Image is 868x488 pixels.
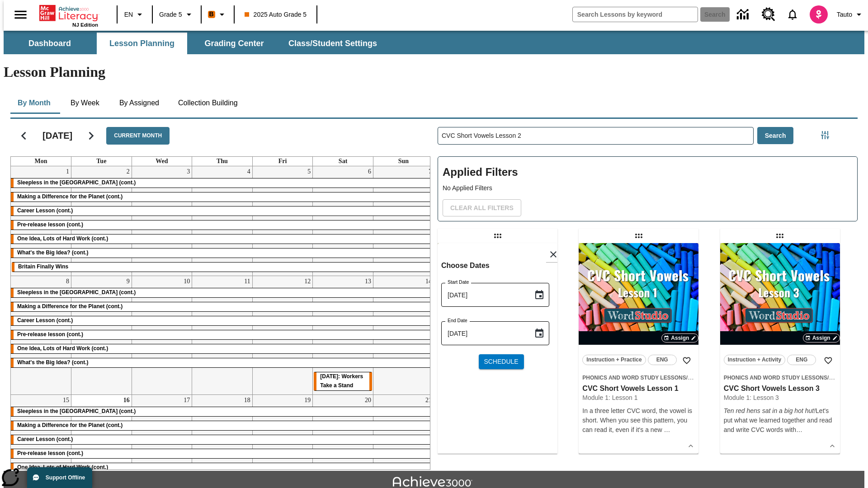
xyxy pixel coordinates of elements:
button: Search [757,127,794,145]
a: Friday [277,157,289,166]
a: September 21, 2025 [424,395,434,406]
span: / [827,374,835,381]
a: September 13, 2025 [363,276,373,287]
td: September 11, 2025 [192,276,253,394]
h3: CVC Short Vowels Lesson 3 [724,384,836,394]
a: Monday [33,157,49,166]
a: September 6, 2025 [366,166,373,177]
button: Schedule [479,354,524,369]
button: Select a new avatar [804,3,833,26]
span: 2025 Auto Grade 5 [245,10,307,19]
div: Labor Day: Workers Take a Stand [314,372,372,390]
td: September 7, 2025 [373,166,434,276]
button: Class/Student Settings [281,33,384,54]
div: SubNavbar [4,33,385,54]
button: Boost Class color is orange. Change class color [204,6,231,23]
div: Calendar [3,115,430,470]
h1: Lesson Planning [4,64,864,80]
button: Grade: Grade 5, Select a grade [156,6,198,23]
span: Phonics and Word Study Lessons [582,375,686,381]
button: Grading Center [189,33,279,54]
span: Tauto [837,10,852,19]
button: Next [80,124,103,147]
div: Making a Difference for the Planet (cont.) [11,192,434,202]
span: Phonics and Word Study Lessons [724,375,827,381]
span: Support Offline [46,474,85,481]
a: September 8, 2025 [64,276,71,287]
a: September 3, 2025 [185,166,192,177]
span: B [209,9,214,20]
span: CVC Short Vowels [688,375,735,381]
span: Topic: Phonics and Word Study Lessons/CVC Short Vowels [582,373,695,382]
div: Choose date [441,259,561,376]
a: Saturday [337,157,349,166]
span: / [686,374,694,381]
div: Sleepless in the Animal Kingdom (cont.) [11,407,434,416]
td: September 5, 2025 [252,166,313,276]
div: Career Lesson (cont.) [11,206,434,216]
td: September 8, 2025 [11,276,71,394]
div: What's the Big Idea? (cont.) [11,358,434,367]
a: September 2, 2025 [125,166,132,177]
a: September 14, 2025 [424,276,434,287]
button: Language: EN, Select a language [120,6,149,23]
em: Ten red hens sat in a big hot hut! [724,407,816,414]
input: MMMM-DD-YYYY [441,321,527,345]
span: Pre-release lesson (cont.) [17,450,83,456]
button: Lesson Planning [97,33,187,54]
span: Making a Difference for the Planet (cont.) [17,193,123,200]
td: September 6, 2025 [313,166,373,276]
div: Pre-release lesson (cont.) [11,221,434,230]
a: September 11, 2025 [242,276,252,287]
span: … [796,426,802,433]
span: What's the Big Idea? (cont.) [17,359,89,366]
div: Making a Difference for the Planet (cont.) [11,302,434,311]
span: What's the Big Idea? (cont.) [17,249,89,256]
a: September 19, 2025 [302,395,312,406]
div: Sleepless in the Animal Kingdom (cont.) [11,178,434,188]
label: Start Date [448,279,469,286]
button: Open side menu [7,1,34,28]
button: Show Details [684,439,698,453]
a: Resource Center, Will open in new tab [756,2,781,27]
button: Previous [12,124,35,147]
button: Profile/Settings [833,6,868,23]
td: September 12, 2025 [252,276,313,394]
a: September 18, 2025 [242,395,252,406]
div: What's the Big Idea? (cont.) [11,249,434,258]
a: Home [39,4,98,22]
button: Current Month [106,127,170,145]
button: ENG [787,355,816,365]
span: Instruction + Activity [728,355,782,365]
a: September 1, 2025 [64,166,71,177]
div: Draggable lesson: CVC Short Vowels Lesson 2 [491,229,505,243]
a: Tuesday [94,157,108,166]
a: September 10, 2025 [182,276,192,287]
span: NJ Edition [72,22,98,28]
span: Instruction + Practice [586,355,642,365]
span: One Idea, Lots of Hard Work (cont.) [17,345,108,352]
span: Labor Day: Workers Take a Stand [320,373,363,389]
a: September 15, 2025 [61,395,71,406]
span: Pre-release lesson (cont.) [17,221,83,228]
span: Schedule [484,357,518,366]
button: Add to Favorites [679,352,695,369]
button: Assign Choose Dates [661,333,698,343]
a: September 5, 2025 [306,166,312,177]
span: Making a Difference for the Planet (cont.) [17,303,123,310]
span: Sleepless in the Animal Kingdom (cont.) [17,408,136,414]
label: End Date [448,317,467,324]
span: h [793,426,796,433]
span: Career Lesson (cont.) [17,317,73,324]
input: MMMM-DD-YYYY [441,283,527,307]
span: EN [124,10,133,19]
button: Filters Side menu [816,126,834,144]
a: September 4, 2025 [245,166,252,177]
td: September 2, 2025 [71,166,132,276]
div: In a three letter CVC word, the vowel is short. When you see this pattern, you can read it, even ... [582,406,695,435]
td: September 4, 2025 [192,166,253,276]
span: One Idea, Lots of Hard Work (cont.) [17,235,108,242]
button: Support Offline [27,467,92,488]
div: Pre-release lesson (cont.) [11,330,434,339]
span: ENG [796,355,807,365]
